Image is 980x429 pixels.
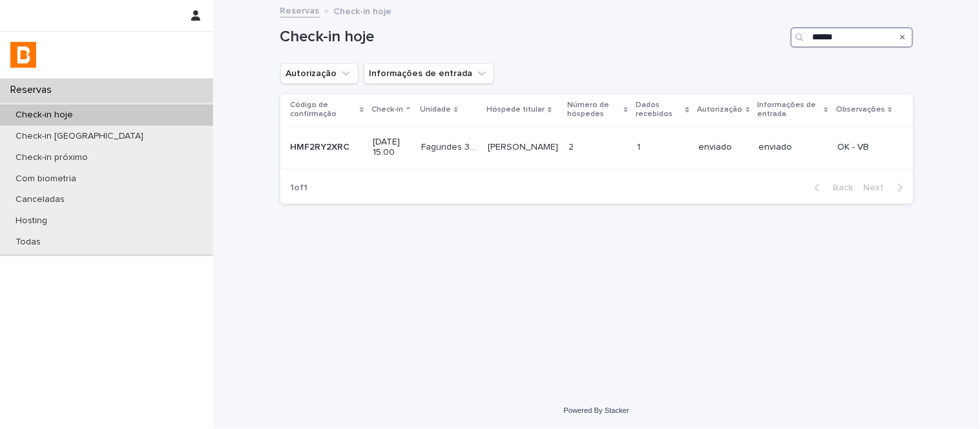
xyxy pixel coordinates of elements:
[5,174,87,185] p: Com biometria
[699,142,749,153] p: enviado
[334,3,392,17] p: Check-in hoje
[371,103,403,117] p: Check-in
[280,63,359,84] button: Autorização
[486,103,545,117] p: Hóspede titular
[10,42,36,68] img: zVaNuJHRTjyIjT5M9Xd5
[791,27,913,48] input: Search
[759,142,827,153] p: enviado
[280,28,786,46] h1: Check-in hoje
[291,98,357,122] p: Código de confirmação
[859,182,913,194] button: Next
[5,152,98,163] p: Check-in próximo
[636,98,682,122] p: Dados recebidos
[420,103,451,117] p: Unidade
[564,406,629,414] a: Powered By Stacker
[5,131,154,142] p: Check-in [GEOGRAPHIC_DATA]
[836,103,885,117] p: Observações
[864,183,892,192] span: Next
[5,194,75,205] p: Canceladas
[421,139,480,153] p: Fagundes 304
[804,182,859,194] button: Back
[826,183,853,192] span: Back
[837,142,892,153] p: OK - VB
[758,98,821,122] p: Informações de entrada
[488,139,561,153] p: Yuri Chrystal Borzi
[698,103,743,117] p: Autorização
[280,126,913,169] tr: HMF2RY2XRCHMF2RY2XRC [DATE] 15:00Fagundes 304Fagundes 304 [PERSON_NAME][PERSON_NAME] 22 11 enviad...
[373,137,411,159] p: [DATE] 15:00
[364,63,494,84] button: Informações de entrada
[280,172,318,204] p: 1 of 1
[637,139,643,153] p: 1
[5,110,83,121] p: Check-in hoje
[291,139,353,153] p: HMF2RY2XRC
[568,139,576,153] p: 2
[567,98,621,122] p: Número de hóspedes
[5,237,51,248] p: Todas
[5,215,57,226] p: Hosting
[5,84,62,96] p: Reservas
[280,3,320,17] a: Reservas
